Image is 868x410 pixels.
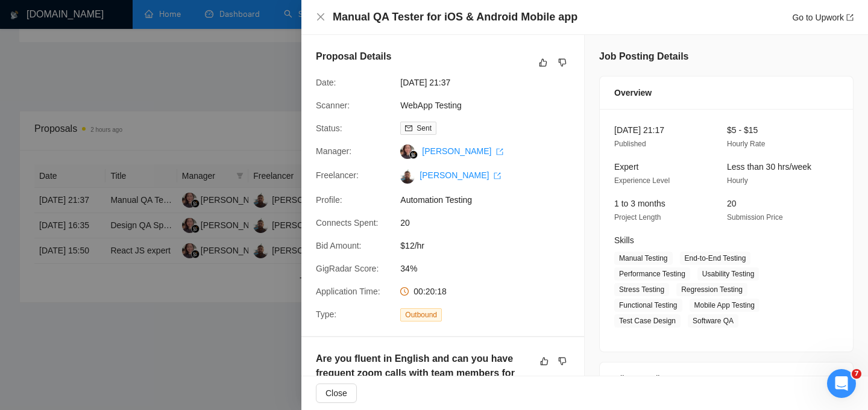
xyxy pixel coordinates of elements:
[614,283,669,296] span: Stress Testing
[727,140,765,148] span: Hourly Rate
[614,162,638,172] span: Expert
[316,146,351,156] span: Manager:
[494,172,501,179] span: export
[422,146,503,156] a: [PERSON_NAME] export
[325,387,347,400] span: Close
[614,176,670,185] span: Experience Level
[420,170,501,180] a: [PERSON_NAME] export
[727,213,783,222] span: Submission Price
[614,267,690,281] span: Performance Testing
[614,362,838,395] div: Client Details
[400,101,461,110] a: WebApp Testing
[316,49,391,64] h5: Proposal Details
[614,86,652,99] span: Overview
[852,369,861,379] span: 7
[614,252,673,265] span: Manual Testing
[690,299,760,312] span: Mobile App Testing
[316,241,362,250] span: Bid Amount:
[614,235,634,245] span: Skills
[555,354,570,368] button: dislike
[316,12,325,22] span: close
[316,101,350,110] span: Scanner:
[496,148,503,155] span: export
[400,193,581,207] span: Automation Testing
[540,356,549,366] span: like
[400,308,442,321] span: Outbound
[405,125,412,132] span: mail
[316,352,532,395] h5: Are you fluent in English and can you have frequent zoom calls with team members for testing deve...
[536,55,550,70] button: like
[316,195,342,205] span: Profile:
[697,267,759,281] span: Usability Testing
[316,170,359,180] span: Freelancer:
[316,218,379,228] span: Connects Spent:
[316,12,325,22] button: Close
[555,55,570,70] button: dislike
[400,216,581,229] span: 20
[316,78,336,87] span: Date:
[614,299,682,312] span: Functional Testing
[792,13,854,22] a: Go to Upworkexport
[614,314,681,328] span: Test Case Design
[539,58,547,67] span: like
[409,151,418,159] img: gigradar-bm.png
[537,354,552,368] button: like
[558,356,567,366] span: dislike
[727,199,737,208] span: 20
[558,58,567,67] span: dislike
[316,287,380,296] span: Application Time:
[316,264,379,273] span: GigRadar Score:
[400,239,581,252] span: $12/hr
[316,309,336,319] span: Type:
[688,314,738,328] span: Software QA
[316,123,342,133] span: Status:
[400,169,415,184] img: c12icOjwBFDFxNP3_CuSv1ziQluiyXhjkAIJ-Lz8i5_gyiZdc5LyWKNh3HC4ipTpqk
[827,369,856,398] iframe: Intercom live chat
[727,176,748,185] span: Hourly
[614,125,664,135] span: [DATE] 21:17
[614,140,646,148] span: Published
[614,213,661,222] span: Project Length
[727,162,811,172] span: Less than 30 hrs/week
[680,252,751,265] span: End-to-End Testing
[414,287,447,296] span: 00:20:18
[727,125,758,135] span: $5 - $15
[417,124,432,132] span: Sent
[614,199,665,208] span: 1 to 3 months
[676,283,747,296] span: Regression Testing
[316,384,357,403] button: Close
[400,287,409,296] span: clock-circle
[400,76,581,89] span: [DATE] 21:37
[599,49,688,64] h5: Job Posting Details
[400,262,581,275] span: 34%
[846,14,854,21] span: export
[333,10,577,25] h4: Manual QA Tester for iOS & Android Mobile app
